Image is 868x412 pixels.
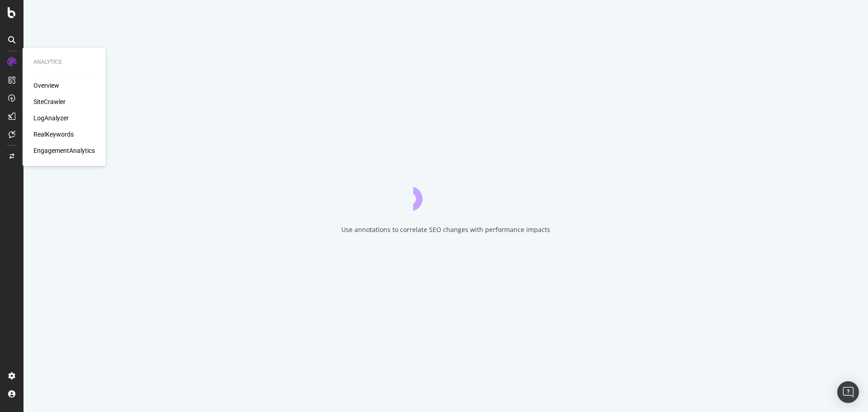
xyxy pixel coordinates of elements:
[413,178,478,211] div: animation
[33,114,69,123] a: LogAnalyzer
[33,58,95,66] div: Analytics
[33,130,74,139] a: RealKeywords
[341,225,550,234] div: Use annotations to correlate SEO changes with performance impacts
[837,381,859,403] div: Open Intercom Messenger
[33,81,59,90] a: Overview
[33,97,66,106] a: SiteCrawler
[33,146,95,155] a: EngagementAnalytics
